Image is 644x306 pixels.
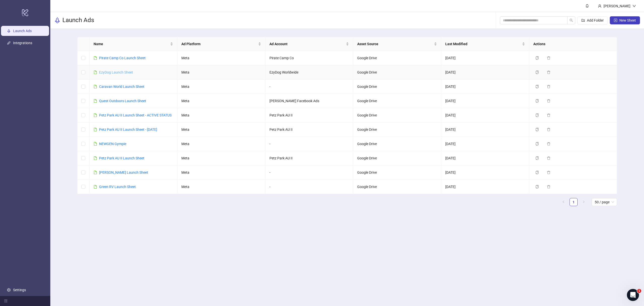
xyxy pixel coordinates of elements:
td: Google Drive [353,123,441,137]
td: [PERSON_NAME] Facebook Ads [265,94,353,108]
th: Asset Source [353,37,441,51]
span: file [94,99,97,103]
td: Meta [177,65,265,80]
td: Meta [177,94,265,108]
span: delete [547,85,550,88]
span: delete [547,142,550,146]
button: left [559,198,568,206]
span: copy [535,113,539,117]
td: [DATE] [441,51,529,65]
th: Ad Platform [177,37,265,51]
span: file [94,128,97,131]
span: copy [535,171,539,174]
span: 1 [637,289,641,293]
td: Meta [177,51,265,65]
span: delete [547,56,550,60]
div: Page Size [592,198,617,206]
span: copy [535,142,539,146]
span: copy [535,99,539,103]
td: [DATE] [441,123,529,137]
td: [DATE] [441,180,529,194]
td: - [265,180,353,194]
span: file [94,85,97,88]
a: Launch Ads [13,29,32,33]
span: New Sheet [619,18,636,22]
a: 1 [570,198,577,206]
td: Google Drive [353,51,441,65]
li: Previous Page [559,198,568,206]
a: [PERSON_NAME] Launch Sheet [99,170,148,174]
li: 1 [570,198,578,206]
span: Ad Account [269,41,345,47]
span: delete [547,113,550,117]
td: Google Drive [353,94,441,108]
td: - [265,165,353,180]
button: Add Folder [577,16,608,24]
td: Petz Park AU II [265,108,353,123]
span: Name [94,41,169,47]
a: Pirate Camp Co Launch Sheet [99,56,146,60]
span: file [94,142,97,146]
td: - [265,137,353,151]
td: Google Drive [353,80,441,94]
a: Settings [13,288,26,292]
span: Last Modified [445,41,521,47]
span: 50 / page [595,198,614,206]
span: Ad Platform [181,41,257,47]
td: Meta [177,165,265,180]
span: bell [585,4,589,8]
td: Google Drive [353,137,441,151]
span: copy [535,128,539,131]
span: delete [547,156,550,160]
li: Next Page [580,198,588,206]
td: EzyDog Worldwide [265,65,353,80]
span: file [94,171,97,174]
h3: Launch Ads [62,16,94,24]
a: Petz Park AU II Launch Sheet [99,156,144,160]
span: copy [535,71,539,74]
span: delete [547,71,550,74]
td: [DATE] [441,94,529,108]
a: EzyDog Launch Sheet [99,70,133,74]
span: file [94,71,97,74]
td: Google Drive [353,108,441,123]
span: copy [535,56,539,60]
span: delete [547,99,550,103]
span: folder-add [581,19,585,22]
td: Google Drive [353,180,441,194]
span: file [94,185,97,189]
a: Integrations [13,41,32,45]
span: Asset Source [357,41,433,47]
span: plus-square [614,19,617,22]
button: New Sheet [610,16,640,24]
td: Meta [177,123,265,137]
th: Ad Account [265,37,353,51]
td: Pirate Camp Co [265,51,353,65]
td: Meta [177,137,265,151]
span: right [582,200,585,203]
td: Meta [177,180,265,194]
span: left [562,200,565,203]
td: Google Drive [353,151,441,165]
td: Petz Park AU II [265,151,353,165]
span: delete [547,128,550,131]
span: rocket [54,17,60,23]
td: - [265,80,353,94]
td: Meta [177,108,265,123]
span: copy [535,85,539,88]
button: right [580,198,588,206]
td: [DATE] [441,108,529,123]
td: [DATE] [441,165,529,180]
span: file [94,113,97,117]
span: file [94,56,97,60]
span: Add Folder [587,18,604,22]
a: Petz Park AU II Launch Sheet - ACTIVE STATUS [99,113,172,117]
span: delete [547,185,550,189]
a: Caravan World Launch Sheet [99,85,144,89]
div: [PERSON_NAME] [601,3,632,9]
td: Meta [177,80,265,94]
span: menu-fold [4,299,8,303]
th: Actions [529,37,617,51]
td: [DATE] [441,65,529,80]
span: search [570,19,573,22]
